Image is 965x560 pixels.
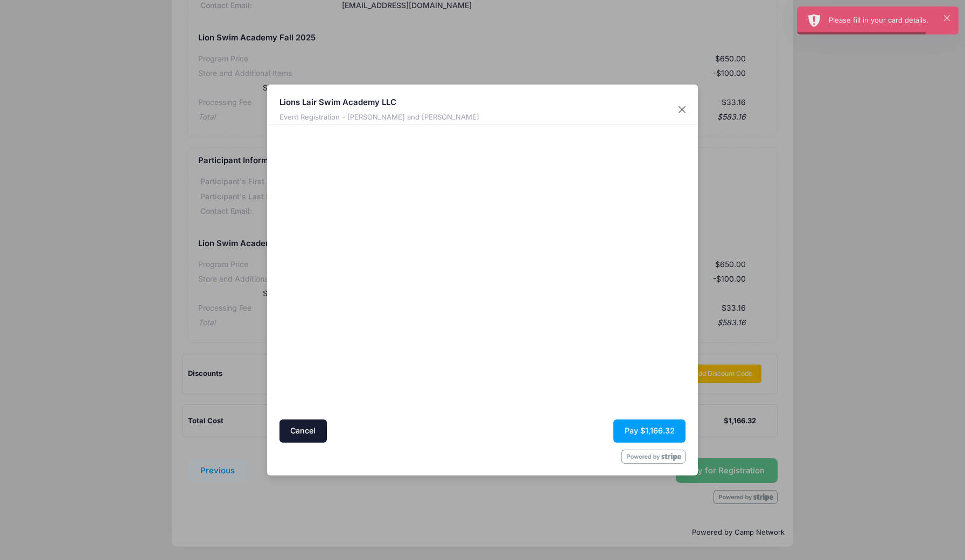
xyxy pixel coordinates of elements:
[829,15,950,26] div: Please fill in your card details.
[613,419,686,443] button: Pay $1,166.32
[486,128,688,295] iframe: Secure payment input frame
[277,246,480,248] iframe: Google autocomplete suggestions dropdown list
[944,15,950,21] button: ×
[279,96,479,108] h5: Lions Lair Swim Academy LLC
[277,128,480,416] iframe: Secure address input frame
[279,419,327,443] button: Cancel
[673,100,692,120] button: Close
[279,112,479,123] div: Event Registration - [PERSON_NAME] and [PERSON_NAME]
